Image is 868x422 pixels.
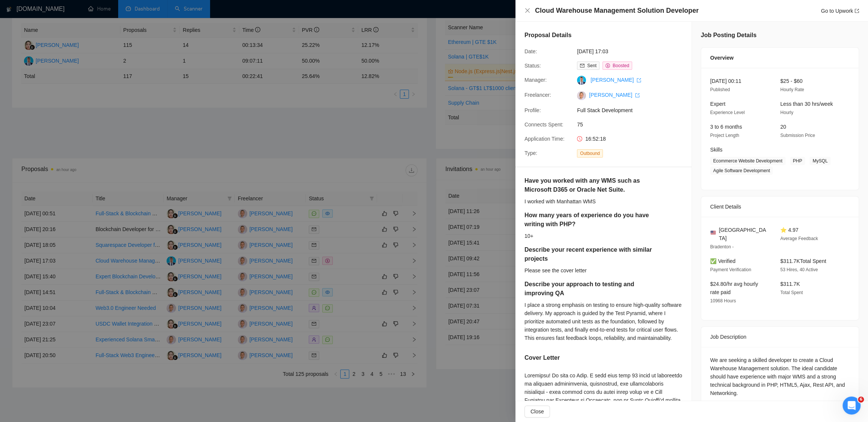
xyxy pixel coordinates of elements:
span: Skills [710,147,722,153]
span: Published [710,87,730,92]
span: export [635,93,640,98]
span: Hourly [780,110,793,115]
span: Freelancer: [524,92,551,98]
span: Full Stack Development [577,106,689,114]
span: [DATE] 00:11 [710,78,741,84]
button: Close [524,405,550,417]
span: $25 - $60 [780,78,802,84]
span: ✅ Verified [710,258,736,264]
span: [DATE] 17:03 [577,47,689,56]
div: I worked with Manhattan WMS [524,197,682,206]
span: Project Length [710,133,739,138]
span: Date: [524,48,537,54]
span: ⭐ 4.97 [780,227,798,233]
span: 53 Hires, 40 Active [780,267,818,272]
h5: Cover Letter [524,353,560,362]
span: Sent [587,63,596,68]
span: Boosted [613,63,629,68]
span: Ecommerce Website Development [710,157,785,165]
div: 10+ [524,232,682,240]
span: Expert [710,101,725,107]
span: Type: [524,150,537,156]
span: $311.7K [780,281,800,287]
h5: Describe your recent experience with similar projects [524,245,654,263]
h5: Proposal Details [524,31,571,40]
span: Hourly Rate [780,87,804,92]
span: Payment Verification [710,267,751,272]
span: 10968 Hours [710,298,736,303]
h5: Job Posting Details [701,31,756,40]
span: 75 [577,120,689,129]
img: 🇺🇸 [710,230,716,235]
span: dollar [605,63,610,68]
span: export [854,9,859,13]
span: [GEOGRAPHIC_DATA] [719,226,768,242]
img: c19O_M3waDQ5x_4i0khf7xq_LhlY3NySNefe3tjQuUWysBxvxeOhKW84bhf0RYZQUF [577,91,586,100]
h5: Describe your approach to testing and improving QA [524,280,659,298]
span: Overview [710,54,733,62]
span: Experience Level [710,110,745,115]
span: mail [580,63,584,68]
a: [PERSON_NAME] export [589,92,640,98]
div: Client Details [710,197,850,217]
span: $311.7K Total Spent [780,258,826,264]
a: [PERSON_NAME] export [590,77,641,83]
span: 3 to 6 months [710,124,742,130]
span: MySQL [809,157,830,165]
span: $24.80/hr avg hourly rate paid [710,281,758,295]
span: Manager: [524,77,547,83]
span: Profile: [524,107,541,113]
iframe: Intercom live chat [842,396,860,414]
h4: Cloud Warehouse Management Solution Developer [535,6,698,15]
span: Total Spent [780,290,803,295]
a: Go to Upworkexport [821,8,859,14]
div: Job Description [710,327,850,347]
span: 16:52:18 [585,136,606,142]
button: Close [524,8,530,14]
span: 20 [780,124,786,130]
span: close [524,8,530,14]
span: Application Time: [524,136,565,142]
span: 6 [858,396,864,402]
span: export [637,78,641,83]
span: Outbound [577,149,603,158]
span: Status: [524,63,541,69]
div: Please see the cover letter [524,266,677,275]
span: clock-circle [577,136,582,141]
div: I place a strong emphasis on testing to ensure high-quality software delivery. My approach is gui... [524,301,682,342]
h5: Have you worked with any WMS such as Microsoft D365 or Oracle Net Suite. [524,176,659,194]
span: Average Feedback [780,236,818,241]
span: Bradenton - [710,244,734,249]
span: Agile Software Development [710,167,773,175]
span: Connects Spent: [524,122,563,128]
h5: How many years of experience do you have writing with PHP? [524,211,659,229]
span: PHP [790,157,805,165]
span: Submission Price [780,133,815,138]
span: Close [530,407,544,416]
span: Less than 30 hrs/week [780,101,833,107]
